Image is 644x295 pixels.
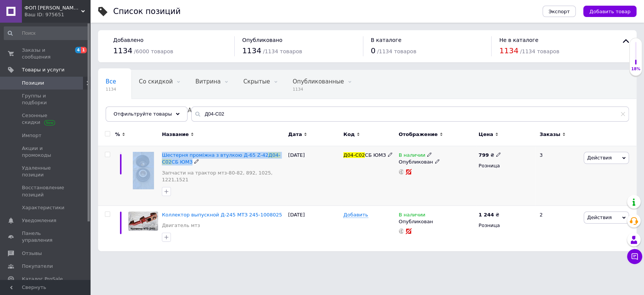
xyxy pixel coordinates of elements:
span: Добавить [343,212,368,218]
button: Экспорт [543,6,576,17]
b: 1 244 [478,212,494,218]
span: 1134 [113,46,132,55]
span: Каталог ProSale [22,276,63,283]
span: Шестерня проміжна з втулкою Д-65 Z-42 [162,152,268,158]
img: Шестерня проміжна з втулкою Д-65 Z-42 Д04-С02 СБ ЮМЗ [133,152,154,189]
div: ₴ [478,152,501,159]
span: Восстановление позиций [22,184,70,198]
span: Действия [587,155,612,161]
span: / 1134 товаров [263,48,302,54]
a: Двигатель мтз [162,222,200,229]
a: Шестерня проміжна з втулкою Д-65 Z-42Д04-С02СБ ЮМЗ [162,152,280,165]
div: [DATE] [286,206,341,252]
span: / 1134 товаров [377,48,416,54]
button: Добавить товар [583,6,636,17]
div: [DATE] [286,146,341,206]
span: Заказы [539,131,560,138]
span: В каталоге [371,37,401,43]
div: 18% [630,66,642,72]
span: Все [106,78,116,85]
span: / 6000 товаров [134,48,173,54]
div: 2 [535,206,582,252]
span: Покупатели [22,263,53,270]
span: Позиции [22,80,44,86]
span: Отфильтруйте товары [114,111,172,117]
span: Панель управления [22,230,70,244]
span: Опубликованные [293,78,344,85]
span: Добавить товар [589,9,630,14]
span: Д04-С02 [343,152,365,158]
div: Список позиций [113,8,181,15]
span: 4 [75,47,81,53]
span: В наличии [399,152,426,160]
a: Запчасти на трактор мтз-80-82, 892, 1025, 1221,1521 [162,170,284,183]
a: Коллектор выпускной Д-245 МТЗ 245-1008025 [162,212,282,218]
span: / 1134 товаров [520,48,559,54]
span: % [115,131,120,138]
span: Отзывы [22,250,42,257]
span: 1134 [293,86,344,92]
span: СБ ЮМЗ [365,152,386,158]
div: Ваш ID: 975651 [25,11,91,18]
span: Группы и подборки [22,93,70,106]
b: 799 [478,152,489,158]
div: Не показываются в Каталоге ProSale [98,99,245,128]
span: ФОП Гайдамака О.В [25,5,81,11]
div: Розница [478,222,533,229]
span: Уведомления [22,217,56,224]
span: Товары и услуги [22,66,65,73]
div: Розница [478,162,533,169]
span: Отображение [399,131,438,138]
span: Опубликовано [242,37,283,43]
span: Код [343,131,355,138]
span: Название [162,131,189,138]
span: Импорт [22,132,41,139]
span: 1 [81,47,87,53]
span: Характеристики [22,204,65,211]
span: Не показываются в [GEOGRAPHIC_DATA]... [106,107,230,114]
div: ₴ [478,212,499,218]
img: Коллектор выпускной Д-245 МТЗ 245-1008025 [128,212,158,231]
span: 0 [371,46,376,55]
span: Со скидкой [139,78,173,85]
div: Опубликован [399,159,475,165]
span: Добавлено [113,37,143,43]
span: Витрина [195,78,221,85]
div: 3 [535,146,582,206]
input: Поиск по названию позиции, артикулу и поисковым запросам [191,107,629,122]
input: Поиск [4,26,89,40]
span: В наличии [399,212,426,220]
span: Заказы и сообщения [22,47,70,60]
span: 1134 [242,46,261,55]
span: Цена [478,131,493,138]
span: Экспорт [549,9,570,14]
div: Опубликован [399,218,475,225]
span: Д04-С02 [162,152,280,165]
span: 1134 [499,46,518,55]
span: Дата [288,131,302,138]
span: Акции и промокоды [22,145,70,159]
span: Скрытые [243,78,270,85]
span: Действия [587,215,612,220]
span: СБ ЮМЗ [172,159,193,165]
span: Не в каталоге [499,37,538,43]
span: 1134 [106,86,116,92]
span: Удаленные позиции [22,165,70,178]
button: Чат с покупателем [627,249,642,264]
span: Сезонные скидки [22,112,70,126]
